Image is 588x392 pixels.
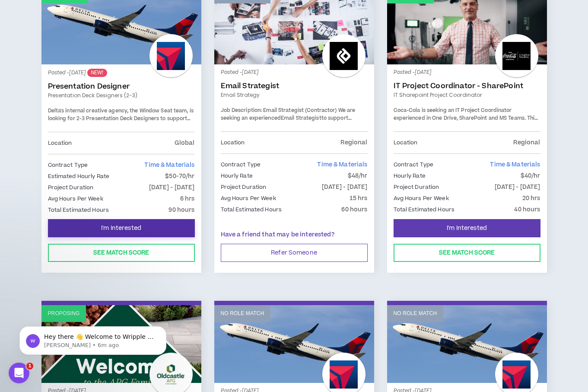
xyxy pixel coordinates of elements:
a: IT Project Coordinator - SharePoint [394,82,540,90]
p: Global [175,138,195,148]
p: [DATE] - [DATE] [149,183,195,192]
span: 1 [26,363,33,370]
p: $50-70/hr [165,172,194,181]
p: Regional [513,138,540,147]
p: Location [221,138,245,147]
a: Presentation Designer [48,82,195,91]
p: Location [394,138,418,147]
p: $40/hr [521,171,540,181]
a: No Role Match [387,305,547,383]
button: See Match Score [394,244,540,262]
p: Avg Hours Per Week [221,194,276,203]
p: Project Duration [221,182,267,192]
button: I'm Interested [48,219,195,237]
a: Presentation Deck Designers (2-3) [48,92,195,99]
span: Time & Materials [490,160,540,169]
p: 90 hours [168,205,194,215]
p: Total Estimated Hours [394,205,455,214]
a: Email Strategist [221,82,368,90]
p: [DATE] - [DATE] [495,182,540,192]
button: I'm Interested [394,219,540,237]
span: Coca-Cola is seeking an IT Project Coordinator experienced in One Drive, SharePoint and MS Teams.... [394,107,538,144]
a: No Role Match [214,305,374,383]
button: See Match Score [48,244,195,262]
a: Proposing [41,305,201,383]
p: 60 hours [341,205,367,214]
strong: Job Description: Email Strategist (Contractor) [221,107,337,114]
p: 40 hours [514,205,540,214]
iframe: Intercom live chat [9,363,29,383]
p: Posted - [DATE] [221,69,368,76]
p: Avg Hours Per Week [394,194,449,203]
a: Email Strategy [221,91,368,99]
p: Posted - [DATE] [48,69,195,77]
p: Project Duration [394,182,439,192]
button: Refer Someone [221,244,368,262]
p: Avg Hours Per Week [48,194,103,204]
p: 20 hrs [522,194,540,203]
p: 15 hrs [350,194,368,203]
p: $48/hr [348,171,368,181]
p: Contract Type [221,160,261,169]
p: No Role Match [394,309,437,318]
a: IT Sharepoint Project Coordinator [394,91,540,99]
span: Time & Materials [317,160,367,169]
p: Total Estimated Hours [48,205,109,215]
iframe: Intercom notifications message [6,308,179,369]
sup: NEW! [87,69,107,77]
p: Location [48,138,72,148]
strong: Email Strategist [281,115,321,122]
span: Time & Materials [144,161,194,169]
span: We are seeking an experienced [221,107,356,122]
p: No Role Match [221,309,264,318]
p: Contract Type [48,160,88,170]
p: Posted - [DATE] [394,69,540,76]
p: [DATE] - [DATE] [322,182,368,192]
span: I'm Interested [447,224,487,233]
p: Contract Type [394,160,434,169]
p: 6 hrs [180,194,195,204]
span: Delta's internal creative agency, the Window Seat team, is looking for 2-3 Presentation Deck Desi... [48,107,194,137]
p: Hourly Rate [394,171,426,181]
p: Estimated Hourly Rate [48,172,110,181]
p: Total Estimated Hours [221,205,282,214]
p: Have a friend that may be interested? [221,230,368,239]
p: Regional [340,138,367,147]
p: Hourly Rate [221,171,253,181]
p: Project Duration [48,183,94,192]
span: I'm Interested [101,224,141,233]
